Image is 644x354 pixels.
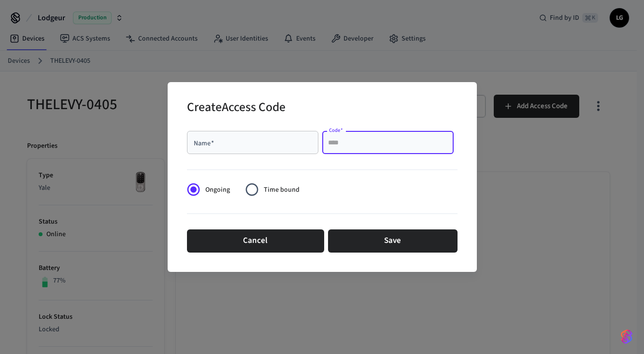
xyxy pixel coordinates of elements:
[187,94,286,123] h2: Create Access Code
[328,229,458,253] button: Save
[187,229,324,253] button: Cancel
[329,127,343,134] label: Code
[205,185,230,195] span: Ongoing
[621,329,632,344] img: SeamLogoGradient.69752ec5.svg
[264,185,300,195] span: Time bound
